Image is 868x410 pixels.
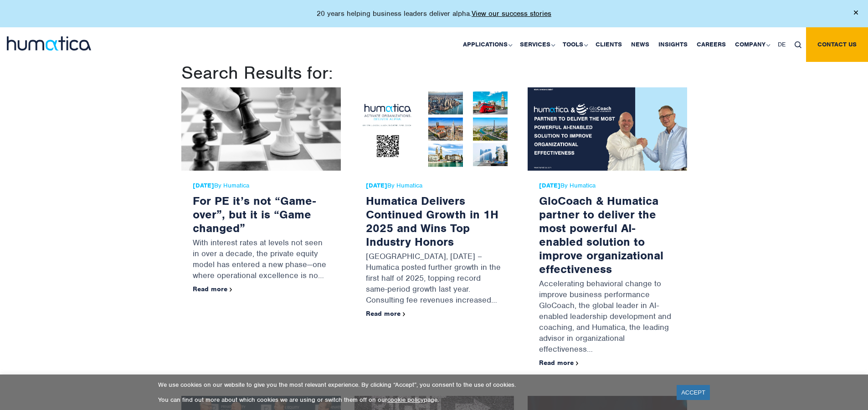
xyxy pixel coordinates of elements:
img: GloCoach & Humatica partner to deliver the most powerful AI-enabled solution to improve organizat... [528,87,687,171]
img: logo [7,36,91,51]
a: Services [515,27,558,62]
h1: Search Results for: [181,62,687,84]
span: By Humatica [539,182,676,189]
a: News [627,27,654,62]
p: You can find out more about which cookies we are using or switch them off on our page. [158,396,665,404]
a: Applications [458,27,515,62]
a: DE [773,27,790,62]
span: By Humatica [193,182,329,189]
strong: [DATE] [366,182,387,189]
a: View our success stories [472,9,551,18]
img: arrowicon [403,312,406,316]
a: Clients [591,27,627,62]
p: With interest rates at levels not seen in over a decade, the private equity model has entered a n... [193,235,329,285]
a: Tools [558,27,591,62]
strong: [DATE] [539,182,560,189]
span: By Humatica [366,182,503,189]
img: search_icon [795,41,801,48]
a: Company [730,27,773,62]
a: Contact us [806,27,868,62]
a: For PE it’s not “Game-over”, but it is “Game changed” [193,193,316,235]
p: [GEOGRAPHIC_DATA], [DATE] – Humatica posted further growth in the first half of 2025, topping rec... [366,248,503,310]
p: 20 years helping business leaders deliver alpha. [317,9,551,18]
a: Read more [539,359,579,367]
a: Careers [692,27,730,62]
img: Humatica Delivers Continued Growth in 1H 2025 and Wins Top Industry Honors [354,87,514,171]
a: cookie policy [387,396,424,404]
strong: [DATE] [193,182,214,189]
img: arrowicon [576,361,579,365]
a: GloCoach & Humatica partner to deliver the most powerful AI-enabled solution to improve organizat... [539,193,663,276]
img: arrowicon [230,288,232,292]
a: Read more [193,285,232,293]
a: Read more [366,309,406,318]
a: Insights [654,27,692,62]
a: Humatica Delivers Continued Growth in 1H 2025 and Wins Top Industry Honors [366,193,498,249]
p: We use cookies on our website to give you the most relevant experience. By clicking “Accept”, you... [158,381,665,389]
a: ACCEPT [677,385,710,400]
p: Accelerating behavioral change to improve business performance GloCoach, the global leader in AI-... [539,276,676,359]
span: DE [778,40,786,48]
img: For PE it’s not “Game-over”, but it is “Game changed” [181,87,341,171]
